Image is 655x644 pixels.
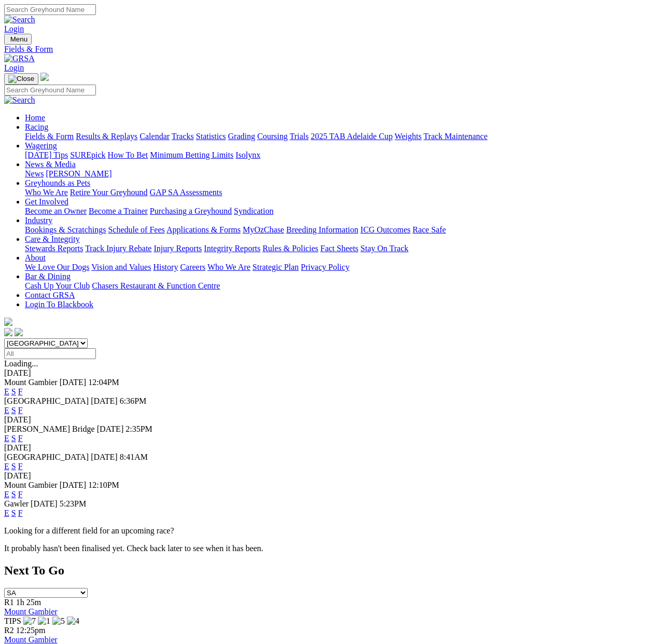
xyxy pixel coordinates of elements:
[4,359,38,368] span: Loading...
[25,169,651,179] div: News & Media
[235,150,260,159] a: Isolynx
[18,490,23,499] a: F
[4,471,651,481] div: [DATE]
[108,225,164,234] a: Schedule of Fees
[60,481,87,489] span: [DATE]
[25,207,87,215] a: Become an Owner
[91,453,118,461] span: [DATE]
[25,207,651,216] div: Get Involved
[70,150,105,159] a: SUREpick
[4,45,651,54] a: Fields & Form
[257,132,288,141] a: Coursing
[4,378,58,387] span: Mount Gambier
[4,328,12,336] img: facebook.svg
[25,235,80,243] a: Care & Integrity
[76,132,137,141] a: Results & Replays
[4,415,651,424] div: [DATE]
[25,150,68,159] a: [DATE] Tips
[25,141,57,150] a: Wagering
[31,499,58,508] span: [DATE]
[4,453,89,461] span: [GEOGRAPHIC_DATA]
[243,225,284,234] a: MyOzChase
[11,509,16,517] a: S
[140,132,170,141] a: Calendar
[289,132,309,141] a: Trials
[395,132,422,141] a: Weights
[89,207,148,215] a: Become a Trainer
[228,132,255,141] a: Grading
[18,387,23,396] a: F
[4,95,35,105] img: Search
[15,328,23,336] img: twitter.svg
[18,509,23,517] a: F
[4,526,651,536] p: Looking for a different field for an upcoming race?
[11,406,16,415] a: S
[25,188,651,197] div: Greyhounds as Pets
[25,179,90,187] a: Greyhounds as Pets
[16,626,46,635] span: 12:25pm
[262,244,318,253] a: Rules & Policies
[180,263,205,271] a: Careers
[166,225,241,234] a: Applications & Forms
[18,434,23,443] a: F
[25,300,93,309] a: Login To Blackbook
[25,263,651,272] div: About
[18,406,23,415] a: F
[4,396,89,405] span: [GEOGRAPHIC_DATA]
[4,626,14,635] span: R2
[286,225,358,234] a: Breeding Information
[360,225,410,234] a: ICG Outcomes
[10,35,27,43] span: Menu
[4,607,58,616] a: Mount Gambier
[18,462,23,471] a: F
[360,244,408,253] a: Stay On Track
[25,253,46,262] a: About
[4,509,9,517] a: E
[412,225,445,234] a: Race Safe
[4,34,32,45] button: Toggle navigation
[4,424,95,433] span: [PERSON_NAME] Bridge
[204,244,260,253] a: Integrity Reports
[4,24,24,33] a: Login
[25,281,90,290] a: Cash Up Your Club
[60,499,87,508] span: 5:23PM
[25,244,651,253] div: Care & Integrity
[424,132,487,141] a: Track Maintenance
[25,272,71,281] a: Bar & Dining
[46,169,112,178] a: [PERSON_NAME]
[4,616,21,625] span: TIPS
[11,387,16,396] a: S
[25,225,106,234] a: Bookings & Scratchings
[301,263,350,271] a: Privacy Policy
[320,244,358,253] a: Fact Sheets
[25,113,45,122] a: Home
[234,207,273,215] a: Syndication
[23,616,36,626] img: 7
[4,635,58,644] a: Mount Gambier
[60,378,87,387] span: [DATE]
[8,75,34,83] img: Close
[11,490,16,499] a: S
[91,263,151,271] a: Vision and Values
[88,378,119,387] span: 12:04PM
[11,462,16,471] a: S
[4,73,38,85] button: Toggle navigation
[4,406,9,415] a: E
[311,132,393,141] a: 2025 TAB Adelaide Cup
[25,188,68,197] a: Who We Are
[4,564,651,578] h2: Next To Go
[16,598,41,607] span: 1h 25m
[25,169,44,178] a: News
[4,499,29,508] span: Gawler
[25,263,89,271] a: We Love Our Dogs
[88,481,119,489] span: 12:10PM
[25,132,651,141] div: Racing
[25,132,74,141] a: Fields & Form
[150,188,222,197] a: GAP SA Assessments
[4,54,35,63] img: GRSA
[25,281,651,291] div: Bar & Dining
[4,481,58,489] span: Mount Gambier
[25,216,52,225] a: Industry
[25,291,75,299] a: Contact GRSA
